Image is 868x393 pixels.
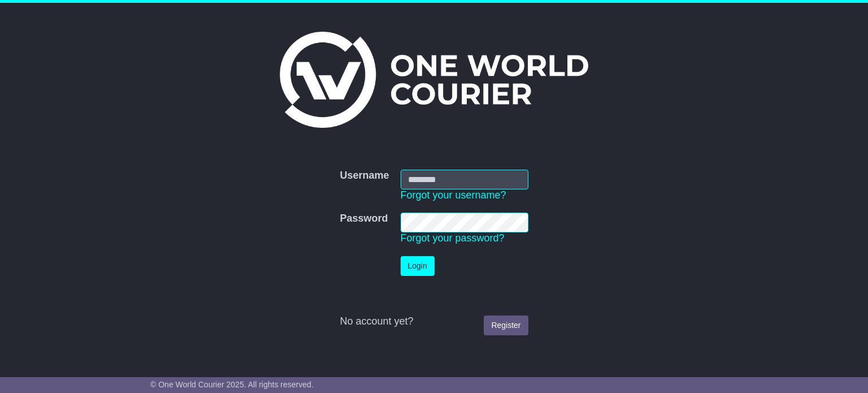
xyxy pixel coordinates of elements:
[340,170,389,182] label: Username
[484,316,528,335] a: Register
[150,380,314,389] span: © One World Courier 2025. All rights reserved.
[280,32,588,128] img: One World
[401,256,435,276] button: Login
[340,316,528,328] div: No account yet?
[401,189,506,201] a: Forgot your username?
[401,232,505,244] a: Forgot your password?
[340,213,388,225] label: Password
